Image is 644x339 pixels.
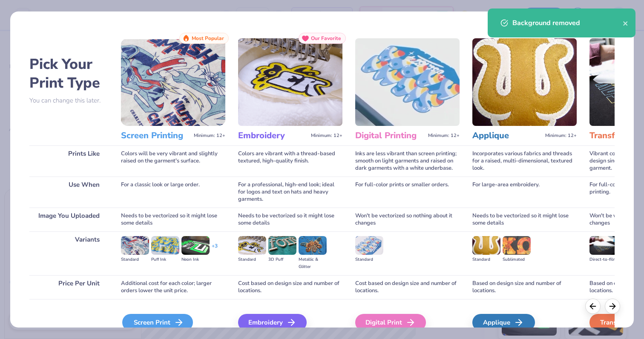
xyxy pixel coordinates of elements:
[29,275,108,299] div: Price Per Unit
[238,314,307,331] div: Embroidery
[503,236,531,255] img: Sublimated
[355,208,460,231] div: Won't be vectorized so nothing about it changes
[121,208,225,231] div: Needs to be vectorized so it might lose some details
[121,177,225,208] div: For a classic look or large order.
[355,256,383,263] div: Standard
[472,236,500,255] img: Standard
[311,35,341,41] span: Our Favorite
[121,130,190,141] h3: Screen Printing
[472,130,542,141] h3: Applique
[355,177,460,208] div: For full-color prints or smaller orders.
[238,256,266,263] div: Standard
[238,275,342,299] div: Cost based on design size and number of locations.
[29,145,108,177] div: Prints Like
[238,177,342,208] div: For a professional, high-end look; ideal for logos and text on hats and heavy garments.
[623,18,629,28] button: close
[194,133,225,139] span: Minimum: 12+
[472,256,500,263] div: Standard
[472,177,577,208] div: For large-area embroidery.
[472,38,577,126] img: Applique
[268,256,296,263] div: 3D Puff
[121,256,149,263] div: Standard
[121,38,225,126] img: Screen Printing
[355,236,383,255] img: Standard
[299,236,327,255] img: Metallic & Glitter
[355,314,426,331] div: Digital Print
[355,38,460,126] img: Digital Printing
[181,256,210,263] div: Neon Ink
[121,236,149,255] img: Standard
[472,314,535,331] div: Applique
[355,145,460,177] div: Inks are less vibrant than screen printing; smooth on light garments and raised on dark garments ...
[589,236,618,255] img: Direct-to-film
[355,275,460,299] div: Cost based on design size and number of locations.
[512,18,623,28] div: Background removed
[29,177,108,208] div: Use When
[151,256,179,263] div: Puff Ink
[311,133,342,139] span: Minimum: 12+
[29,208,108,231] div: Image You Uploaded
[472,208,577,231] div: Needs to be vectorized so it might lose some details
[121,275,225,299] div: Additional cost for each color; larger orders lower the unit price.
[238,38,342,126] img: Embroidery
[29,97,108,104] p: You can change this later.
[29,55,108,92] h2: Pick Your Print Type
[472,145,577,177] div: Incorporates various fabrics and threads for a raised, multi-dimensional, textured look.
[589,256,618,263] div: Direct-to-film
[428,133,460,139] span: Minimum: 12+
[503,256,531,263] div: Sublimated
[238,145,342,177] div: Colors are vibrant with a thread-based textured, high-quality finish.
[238,208,342,231] div: Needs to be vectorized so it might lose some details
[238,236,266,255] img: Standard
[268,236,296,255] img: 3D Puff
[121,145,225,177] div: Colors will be very vibrant and slightly raised on the garment's surface.
[151,236,179,255] img: Puff Ink
[29,231,108,275] div: Variants
[212,242,218,257] div: + 3
[472,275,577,299] div: Based on design size and number of locations.
[238,130,308,141] h3: Embroidery
[299,256,327,271] div: Metallic & Glitter
[122,314,193,331] div: Screen Print
[192,35,224,41] span: Most Popular
[545,133,577,139] span: Minimum: 12+
[355,130,425,141] h3: Digital Printing
[181,236,210,255] img: Neon Ink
